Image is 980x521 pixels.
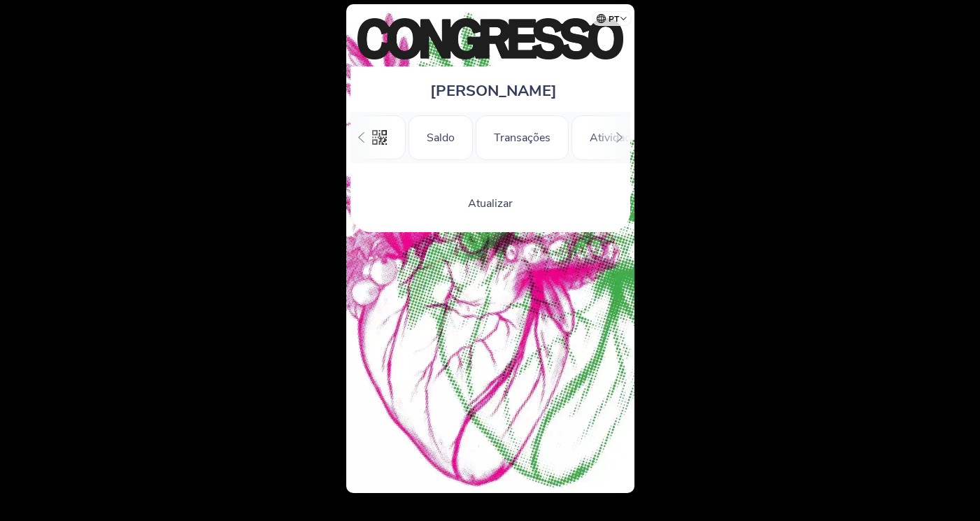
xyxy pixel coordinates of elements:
[357,196,623,211] center: Atualizar
[357,18,623,59] img: Congresso de Cozinha
[571,129,660,144] a: Atividades
[409,115,473,160] div: Saldo
[476,129,569,144] a: Transações
[430,80,557,101] span: [PERSON_NAME]
[571,115,660,160] div: Atividades
[409,129,473,144] a: Saldo
[476,115,569,160] div: Transações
